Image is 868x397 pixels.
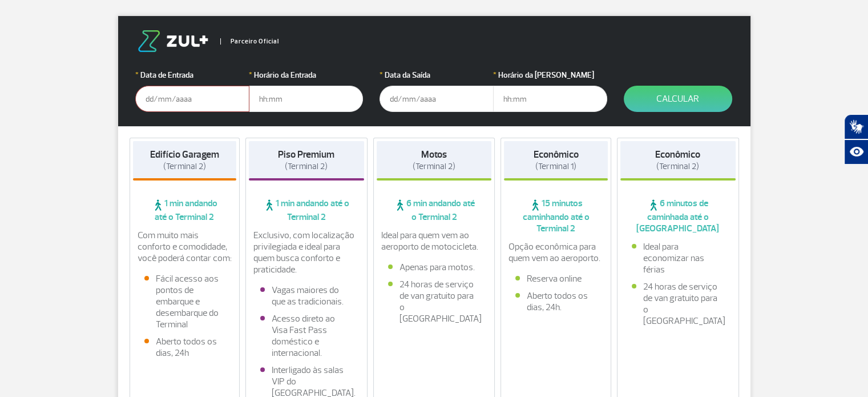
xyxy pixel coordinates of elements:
[493,86,607,112] input: hh:mm
[135,86,249,112] input: dd/mm/aaaa
[620,198,736,234] span: 6 minutos de caminhada até o [GEOGRAPHIC_DATA]
[253,230,360,275] p: Exclusivo, com localização privilegiada e ideal para quem busca conforto e praticidade.
[381,230,487,252] p: Ideal para quem vem ao aeroporto de motocicleta.
[260,284,353,307] li: Vagas maiores do que as tradicionais.
[150,149,219,161] strong: Edifício Garagem
[535,161,576,172] span: (Terminal 1)
[135,69,249,81] label: Data de Entrada
[844,114,868,165] div: Plugin de acessibilidade da Hand Talk.
[249,198,364,223] span: 1 min andando até o Terminal 2
[133,198,237,223] span: 1 min andando até o Terminal 2
[377,198,492,223] span: 6 min andando até o Terminal 2
[135,30,211,52] img: logo-zul.png
[144,273,225,330] li: Fácil acesso aos pontos de embarque e desembarque do Terminal
[388,262,481,273] li: Apenas para motos.
[421,149,447,161] strong: Motos
[413,161,455,172] span: (Terminal 2)
[163,161,206,172] span: (Terminal 2)
[632,281,724,327] li: 24 horas de serviço de van gratuito para o [GEOGRAPHIC_DATA]
[249,86,363,112] input: hh:mm
[844,139,868,165] button: Abrir recursos assistivos.
[493,69,607,81] label: Horário da [PERSON_NAME]
[515,290,596,313] li: Aberto todos os dias, 24h.
[285,161,328,172] span: (Terminal 2)
[249,69,363,81] label: Horário da Entrada
[624,86,732,112] button: Calcular
[508,241,603,264] p: Opção econômica para quem vem ao aeroporto.
[144,336,225,359] li: Aberto todos os dias, 24h
[844,114,868,139] button: Abrir tradutor de língua de sinais.
[515,273,596,284] li: Reserva online
[656,161,699,172] span: (Terminal 2)
[380,69,494,81] label: Data da Saída
[220,38,279,45] span: Parceiro Oficial
[655,149,700,161] strong: Econômico
[632,241,724,275] li: Ideal para economizar nas férias
[380,86,494,112] input: dd/mm/aaaa
[388,279,481,324] li: 24 horas de serviço de van gratuito para o [GEOGRAPHIC_DATA]
[504,198,608,234] span: 15 minutos caminhando até o Terminal 2
[260,313,353,359] li: Acesso direto ao Visa Fast Pass doméstico e internacional.
[138,230,232,264] p: Com muito mais conforto e comodidade, você poderá contar com:
[534,149,579,161] strong: Econômico
[278,149,334,161] strong: Piso Premium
